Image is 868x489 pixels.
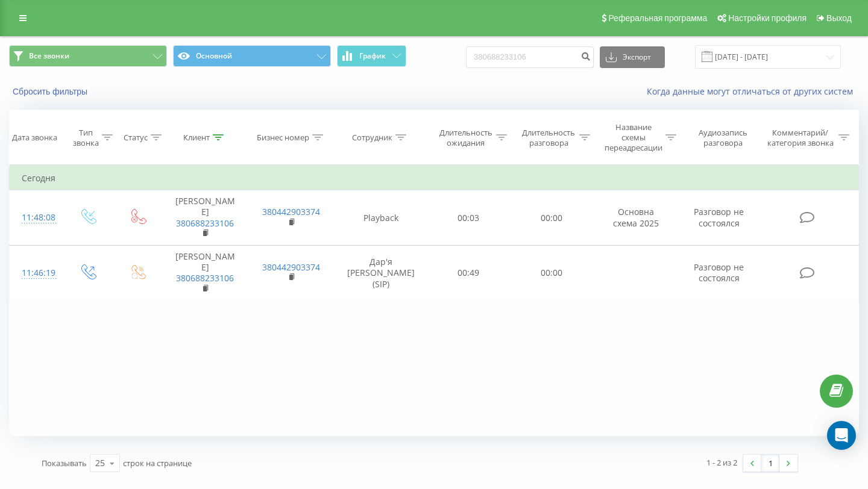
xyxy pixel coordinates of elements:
a: 380688233106 [176,217,234,229]
div: Статус [124,132,148,143]
div: Open Intercom Messenger [827,421,856,450]
a: 380688233106 [176,272,234,284]
div: Бизнес номер [257,132,309,143]
span: строк на странице [123,458,192,469]
td: [PERSON_NAME] [162,190,248,246]
td: 00:49 [427,246,511,301]
td: Основна схема 2025 [593,190,679,246]
span: Реферальная программа [608,13,707,23]
button: Сбросить фильтры [9,86,93,97]
div: 1 - 2 из 2 [706,456,737,469]
td: Дар'я [PERSON_NAME] (SIP) [335,246,427,301]
a: Когда данные могут отличаться от других систем [647,86,859,97]
div: 11:48:08 [22,206,51,229]
a: 380442903374 [262,261,320,273]
div: Сотрудник [352,132,392,143]
div: Длительность ожидания [438,128,494,148]
div: Клиент [183,132,210,143]
div: Название схемы переадресации [604,122,662,153]
button: Экспорт [600,46,665,68]
div: 25 [95,457,105,469]
div: Длительность разговора [521,128,576,148]
span: График [359,52,386,60]
button: Основной [173,45,331,67]
a: 1 [761,455,779,472]
div: 11:46:19 [22,261,51,285]
td: Playback [335,190,427,246]
span: Показывать [42,458,87,469]
button: Все звонки [9,45,167,67]
td: 00:03 [427,190,511,246]
div: Дата звонка [12,132,57,143]
td: 00:00 [510,246,593,301]
div: Тип звонка [73,128,99,148]
td: Сегодня [10,166,859,190]
div: Аудиозапись разговора [690,128,756,148]
span: Все звонки [29,51,69,61]
button: График [337,45,406,67]
td: [PERSON_NAME] [162,246,248,301]
a: 380442903374 [262,206,320,217]
input: Поиск по номеру [466,46,594,68]
span: Разговор не состоялся [694,206,744,228]
span: Разговор не состоялся [694,261,744,284]
td: 00:00 [510,190,593,246]
div: Комментарий/категория звонка [765,128,835,148]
